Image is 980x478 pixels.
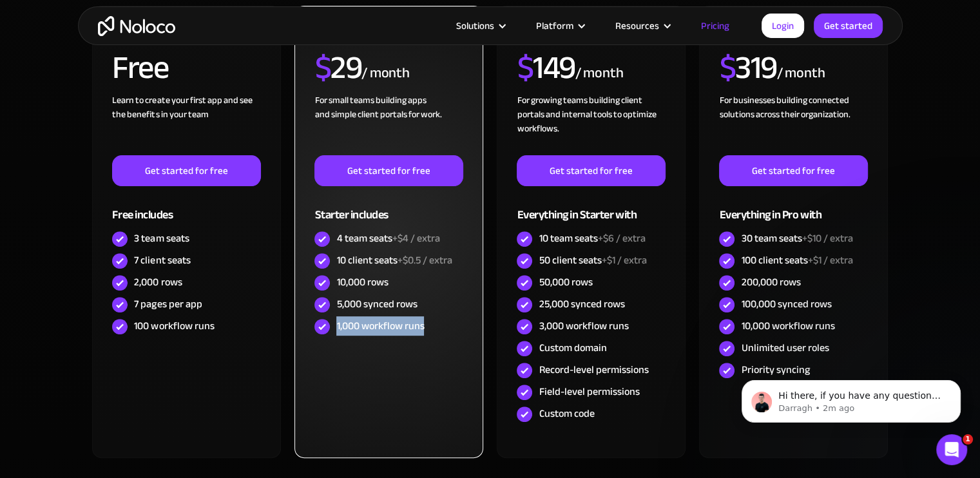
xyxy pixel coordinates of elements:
div: Custom code [539,406,594,421]
a: Login [762,14,804,38]
span: +$1 / extra [807,251,852,270]
span: +$0.5 / extra [397,251,452,270]
div: 100 client seats [741,253,852,267]
div: 25,000 synced rows [539,297,624,311]
a: Get started [814,14,883,38]
div: 7 client seats [134,253,190,267]
div: 10 team seats [539,231,645,245]
div: 200,000 rows [741,275,800,289]
div: Custom domain [539,341,606,355]
div: 1,000 workflow runs [336,319,424,333]
div: Platform [536,17,573,34]
div: 10,000 rows [336,275,388,289]
div: 4 team seats [336,231,439,245]
div: 3 team seats [134,231,189,245]
div: Everything in Pro with [719,186,867,228]
a: Get started for free [112,155,260,186]
a: Get started for free [719,155,867,186]
div: Platform [520,17,599,34]
span: $ [719,37,735,98]
span: +$6 / extra [597,229,645,248]
h2: 319 [719,52,776,84]
a: Get started for free [517,155,665,186]
div: / month [361,63,410,84]
span: +$1 / extra [601,251,646,270]
div: 30 team seats [741,231,852,245]
iframe: Intercom live chat [936,434,967,465]
div: Starter includes [314,186,463,228]
div: 50 client seats [539,253,646,267]
span: +$4 / extra [392,229,439,248]
div: Resources [599,17,685,34]
div: Free includes [112,186,260,228]
span: 1 [963,434,973,445]
div: 10,000 workflow runs [741,319,834,333]
div: For growing teams building client portals and internal tools to optimize workflows. [517,93,665,155]
iframe: Intercom notifications message [722,353,980,443]
div: 50,000 rows [539,275,592,289]
h2: 149 [517,52,575,84]
div: Learn to create your first app and see the benefits in your team ‍ [112,93,260,155]
div: Everything in Starter with [517,186,665,228]
span: +$10 / extra [802,229,852,248]
div: 10 client seats [336,253,452,267]
div: Solutions [456,17,494,34]
div: Field-level permissions [539,385,639,399]
div: 3,000 workflow runs [539,319,628,333]
div: 2,000 rows [134,275,182,289]
div: Unlimited user roles [741,341,829,355]
span: $ [314,37,331,98]
div: For businesses building connected solutions across their organization. ‍ [719,93,867,155]
h2: 29 [314,52,361,84]
a: Pricing [685,17,745,34]
div: Solutions [440,17,520,34]
div: / month [575,63,623,84]
a: Get started for free [314,155,463,186]
h2: Free [112,52,168,84]
div: For small teams building apps and simple client portals for work. ‍ [314,93,463,155]
div: 100,000 synced rows [741,297,831,311]
a: home [98,16,175,36]
div: 7 pages per app [134,297,202,311]
div: Resources [615,17,659,34]
div: 100 workflow runs [134,319,214,333]
div: / month [776,63,825,84]
div: Record-level permissions [539,363,648,377]
div: 5,000 synced rows [336,297,417,311]
span: $ [517,37,533,98]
